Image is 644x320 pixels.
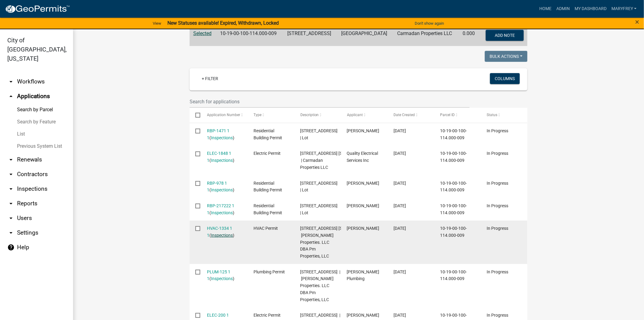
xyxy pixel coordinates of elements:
[216,26,284,46] td: 10-19-00-100-114.000-009
[7,78,15,85] i: arrow_drop_down
[487,181,508,186] span: In Progress
[254,226,278,231] span: HVAC Permit
[487,151,508,156] span: In Progress
[254,113,262,117] span: Type
[193,30,212,36] a: Selected
[347,151,378,163] span: Quality Electrical Services Inc
[440,226,467,238] span: 10-19-00-100-114.000-009
[207,151,232,163] a: ELEC-1848 1 1
[207,269,231,281] a: PLUM-125 1 1
[490,73,520,84] button: Columns
[394,151,406,156] span: 09/18/2024
[434,108,481,123] datatable-header-cell: Parcel ID
[394,269,406,274] span: 09/19/2022
[207,225,242,239] div: ( )
[394,128,406,133] span: 11/20/2024
[207,181,227,193] a: RBP-978 1 1
[207,268,242,283] div: ( )
[7,200,15,207] i: arrow_drop_down
[7,171,15,178] i: arrow_drop_down
[487,203,508,208] span: In Progress
[486,30,524,41] button: Add Note
[300,128,338,140] span: 309 E. Riverside Drive | Lot
[284,26,338,46] td: [STREET_ADDRESS]
[554,3,572,15] a: Admin
[7,244,15,251] i: help
[7,93,15,100] i: arrow_drop_up
[300,269,341,302] span: 309 E. RIVERSIDE DRIVE | Maynard Properties. LLC DBA Pm Properties, LLC
[487,113,497,117] span: Status
[295,108,341,123] datatable-header-cell: Description
[248,108,294,123] datatable-header-cell: Type
[394,226,406,231] span: 10/18/2023
[7,229,15,236] i: arrow_drop_down
[495,33,515,37] span: Add Note
[487,313,508,318] span: In Progress
[207,150,242,164] div: ( )
[190,108,201,123] datatable-header-cell: Select
[211,158,233,163] a: Inspections
[635,18,639,26] span: ×
[609,3,639,15] a: MaryFrey
[487,128,508,133] span: In Progress
[485,51,527,62] button: Bulk Actions
[207,113,240,117] span: Application Number
[347,269,380,281] span: Greenwell Plumbing
[347,181,380,186] span: Paul
[211,135,233,140] a: Inspections
[394,203,406,208] span: 01/31/2024
[207,202,242,216] div: ( )
[487,226,508,231] span: In Progress
[7,156,15,163] i: arrow_drop_down
[254,151,281,156] span: Electric Permit
[300,181,338,193] span: 309 e riverside dr | Lot
[347,313,380,318] span: Jeff Goodwin
[338,26,394,46] td: [GEOGRAPHIC_DATA]
[347,128,380,133] span: Dewayne Hutchens
[207,203,235,215] a: RBP-217222 1 1
[300,151,376,170] span: 309 E. RIVERSIDE DRIVE 309 E Riverside Drive | Carmadan Properties LLC
[207,180,242,194] div: ( )
[167,20,279,26] strong: New Statuses available! Expired, Withdrawn, Locked
[254,181,282,193] span: Residential Building Permit
[207,127,242,141] div: ( )
[300,226,378,258] span: 309 E. RIVERSIDE DRIVE 309 E Riverside Drive | Maynard Properties. LLC DBA Pm Properties, LLC
[197,73,223,84] a: + Filter
[211,276,233,281] a: Inspections
[347,203,380,208] span: Paul Maynard
[459,26,480,46] td: 0.000
[7,185,15,193] i: arrow_drop_down
[190,95,470,108] input: Search for applications
[207,128,230,140] a: RBP-1471 1 1
[440,113,455,117] span: Parcel ID
[440,151,467,163] span: 10-19-00-100-114.000-009
[254,313,281,318] span: Electric Permit
[207,226,233,238] a: HVAC-1334 1 1
[394,181,406,186] span: 02/21/2024
[388,108,434,123] datatable-header-cell: Date Created
[254,203,282,215] span: Residential Building Permit
[300,113,319,117] span: Description
[537,3,554,15] a: Home
[412,18,446,28] button: Don't show again
[481,108,527,123] datatable-header-cell: Status
[150,18,164,28] a: View
[7,215,15,222] i: arrow_drop_down
[394,113,415,117] span: Date Created
[254,269,285,274] span: Plumbing Permit
[211,210,233,215] a: Inspections
[211,233,233,238] a: Inspections
[440,269,467,281] span: 10-19-00-100-114.000-009
[341,108,388,123] datatable-header-cell: Applicant
[211,187,233,192] a: Inspections
[254,128,282,140] span: Residential Building Permit
[347,226,380,231] span: Darrel Gene Dutschke
[440,181,467,193] span: 10-19-00-100-114.000-009
[394,26,459,46] td: Carmadan Properties LLC
[394,313,406,318] span: 09/06/2022
[347,113,363,117] span: Applicant
[300,203,338,215] span: 309 e riverside dr | Lot
[440,128,467,140] span: 10-19-00-100-114.000-009
[440,203,467,215] span: 10-19-00-100-114.000-009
